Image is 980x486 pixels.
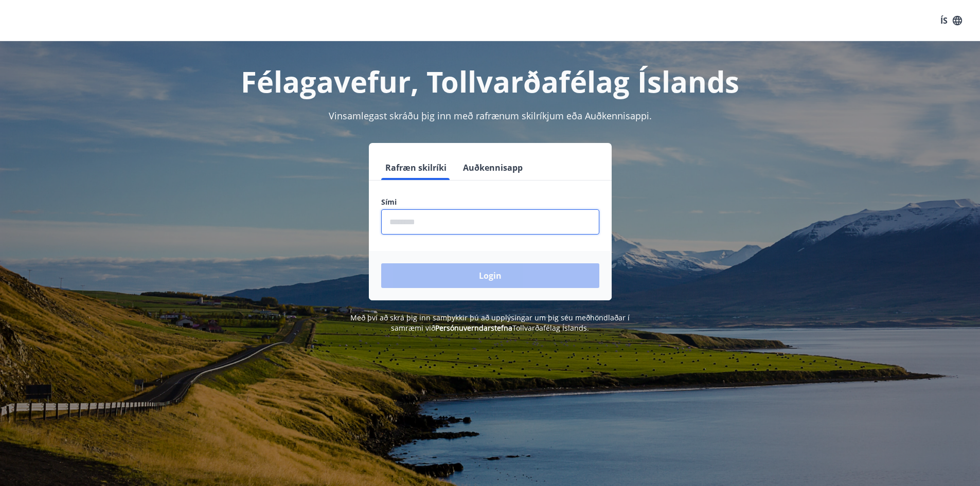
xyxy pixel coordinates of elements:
button: Rafræn skilríki [381,155,451,180]
h1: Félagavefur, Tollvarðafélag Íslands [132,62,848,101]
a: Persónuverndarstefna [435,323,512,333]
button: ÍS [935,11,968,30]
span: Með því að skrá þig inn samþykkir þú að upplýsingar um þig séu meðhöndlaðar í samræmi við Tollvar... [350,313,630,333]
label: Sími [381,197,599,207]
span: Vinsamlegast skráðu þig inn með rafrænum skilríkjum eða Auðkennisappi. [329,110,652,122]
button: Auðkennisapp [459,155,527,180]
